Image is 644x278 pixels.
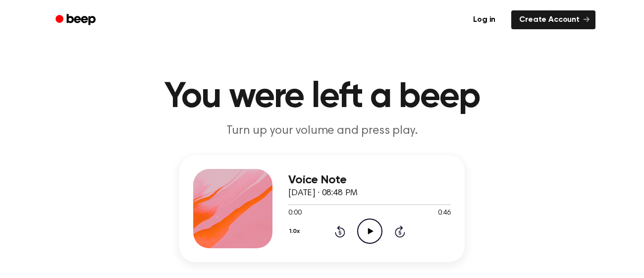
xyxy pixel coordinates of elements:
a: Log in [463,8,505,31]
h1: You were left a beep [68,79,576,115]
a: Create Account [511,10,595,29]
span: [DATE] · 08:48 PM [288,189,358,198]
a: Beep [49,10,105,30]
span: 0:00 [288,208,301,219]
span: 0:46 [438,208,451,219]
button: 1.0x [288,223,303,240]
h3: Voice Note [288,173,451,187]
p: Turn up your volume and press play. [132,123,512,139]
